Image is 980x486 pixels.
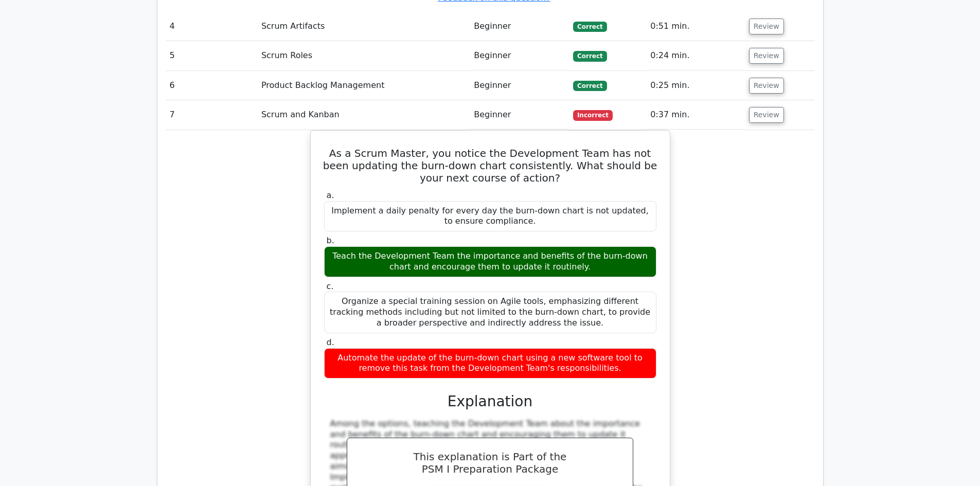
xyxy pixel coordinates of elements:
td: 7 [166,100,257,130]
td: 0:24 min. [646,41,744,70]
td: 5 [166,41,257,70]
button: Review [749,78,784,94]
td: Scrum Roles [257,41,470,70]
div: Automate the update of the burn-down chart using a new software tool to remove this task from the... [324,348,656,379]
h3: Explanation [330,393,650,410]
button: Review [749,107,784,123]
td: Product Backlog Management [257,71,470,100]
span: Correct [573,81,607,91]
div: Organize a special training session on Agile tools, emphasizing different tracking methods includ... [324,292,656,333]
button: Review [749,19,784,34]
span: b. [327,236,334,245]
td: 0:51 min. [646,12,744,41]
td: Scrum and Kanban [257,100,470,130]
td: 0:25 min. [646,71,744,100]
button: Review [749,48,784,64]
td: Scrum Artifacts [257,12,470,41]
div: Implement a daily penalty for every day the burn-down chart is not updated, to ensure compliance. [324,201,656,232]
td: Beginner [470,12,569,41]
td: 6 [166,71,257,100]
span: c. [327,281,334,291]
td: Beginner [470,41,569,70]
span: Incorrect [573,110,613,120]
td: Beginner [470,100,569,130]
span: a. [327,190,334,200]
td: Beginner [470,71,569,100]
span: Correct [573,22,607,32]
td: 0:37 min. [646,100,744,130]
td: 4 [166,12,257,41]
span: Correct [573,51,607,61]
h5: As a Scrum Master, you notice the Development Team has not been updating the burn-down chart cons... [323,147,657,184]
div: Teach the Development Team the importance and benefits of the burn-down chart and encourage them ... [324,246,656,277]
span: d. [327,337,334,347]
